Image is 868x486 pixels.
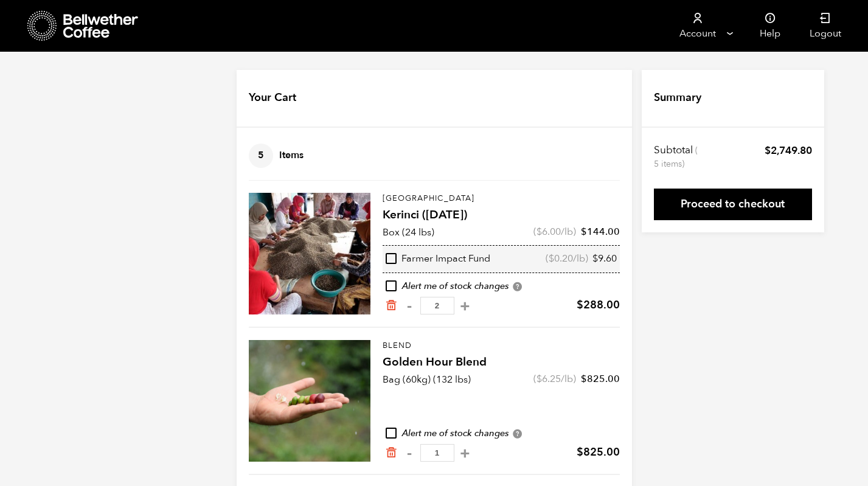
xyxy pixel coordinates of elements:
bdi: 0.20 [549,252,573,265]
span: $ [577,445,583,460]
a: Remove from cart [385,446,397,459]
span: $ [581,372,587,386]
span: $ [592,252,598,265]
bdi: 825.00 [581,372,620,386]
p: Box (24 lbs) [383,225,434,240]
span: $ [536,225,542,238]
a: Proceed to checkout [654,189,812,220]
span: 5 [249,144,273,168]
h4: Golden Hour Blend [383,354,620,371]
bdi: 288.00 [577,297,620,313]
p: Blend [383,340,620,352]
button: + [457,300,473,312]
span: $ [536,372,542,386]
div: Alert me of stock changes [383,427,620,440]
bdi: 6.00 [536,225,561,238]
a: Remove from cart [385,299,397,312]
span: $ [581,225,587,238]
p: Bag (60kg) (132 lbs) [383,372,471,387]
bdi: 144.00 [581,225,620,238]
button: - [402,447,417,459]
th: Subtotal [654,144,700,170]
bdi: 9.60 [592,252,617,265]
h4: Your Cart [249,90,296,106]
span: ( /lb) [533,372,576,386]
input: Qty [420,444,454,462]
bdi: 2,749.80 [765,144,812,158]
span: $ [765,144,771,158]
h4: Summary [654,90,701,106]
span: ( /lb) [533,225,576,238]
input: Qty [420,297,454,314]
div: Farmer Impact Fund [386,252,490,266]
h4: Kerinci ([DATE]) [383,207,620,224]
bdi: 6.25 [536,372,561,386]
span: $ [577,297,583,313]
h4: Items [249,144,304,168]
button: - [402,300,417,312]
button: + [457,447,473,459]
div: Alert me of stock changes [383,280,620,293]
span: ( /lb) [546,252,588,266]
p: [GEOGRAPHIC_DATA] [383,193,620,205]
span: $ [549,252,554,265]
bdi: 825.00 [577,445,620,460]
